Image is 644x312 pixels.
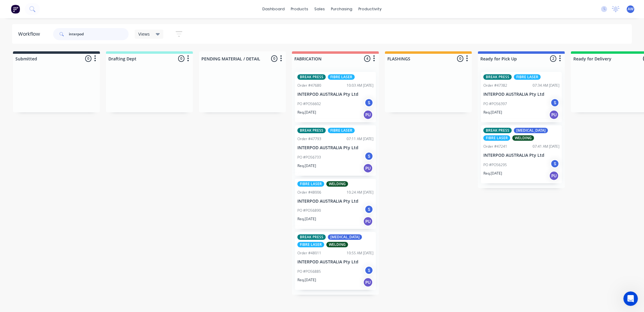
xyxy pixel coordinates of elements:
p: INTERPOD AUSTRALIA Pty Ltd [297,92,373,97]
div: FIBRE LASER [514,74,541,80]
div: BREAK PRESS [483,74,512,80]
div: Order #47793 [297,136,321,142]
div: Order #48011 [297,250,321,256]
div: PU [363,110,373,120]
span: AW [628,6,633,12]
p: PO #PO56890 [297,208,321,213]
p: Req. [DATE] [297,277,316,283]
p: INTERPOD AUSTRALIA Pty Ltd [297,199,373,204]
p: Req. [DATE] [483,171,502,176]
div: BREAK PRESS [483,128,512,133]
p: Req. [DATE] [483,110,502,115]
div: 07:41 AM [DATE] [533,144,559,149]
div: BREAK PRESSFIBRE LASEROrder #4768010:03 AM [DATE]INTERPOD AUSTRALIA Pty LtdPO #PO56602SReq.[DATE]PU [295,72,376,122]
div: FIBRE LASER [297,242,324,247]
a: dashboard [259,5,288,14]
p: INTERPOD AUSTRALIA Pty Ltd [483,153,559,158]
p: INTERPOD AUSTRALIA Pty Ltd [483,92,559,97]
div: BREAK PRESSFIBRE LASEROrder #4779307:11 AM [DATE]INTERPOD AUSTRALIA Pty LtdPO #PO56733SReq.[DATE]PU [295,125,376,176]
p: Req. [DATE] [297,216,316,222]
div: BREAK PRESS [297,128,326,133]
p: PO #PO56733 [297,155,321,160]
div: PU [363,163,373,173]
div: 10:03 AM [DATE] [347,83,373,88]
div: S [550,159,559,168]
p: INTERPOD AUSTRALIA Pty Ltd [297,145,373,150]
p: Req. [DATE] [297,163,316,169]
span: Views [138,31,150,37]
div: Order #47680 [297,83,321,88]
div: FIBRE LASER [328,128,355,133]
div: PU [549,171,559,181]
div: sales [311,5,328,14]
div: 10:24 AM [DATE] [347,190,373,195]
div: purchasing [328,5,355,14]
div: Order #48006 [297,190,321,195]
div: S [364,98,373,107]
div: S [550,98,559,107]
div: FIBRE LASER [328,74,355,80]
div: S [364,266,373,275]
div: productivity [355,5,385,14]
img: Factory [11,5,20,14]
div: PU [549,110,559,120]
div: Workflow [18,31,43,38]
div: BREAK PRESS[MEDICAL_DATA]FIBRE LASERWELDINGOrder #4801110:55 AM [DATE]INTERPOD AUSTRALIA Pty LtdP... [295,232,376,290]
div: S [364,205,373,214]
div: FIBRE LASER [483,135,510,141]
div: [MEDICAL_DATA] [514,128,548,133]
div: 07:11 AM [DATE] [347,136,373,142]
div: PU [363,217,373,226]
div: BREAK PRESSFIBRE LASEROrder #4738207:34 AM [DATE]INTERPOD AUSTRALIA Pty LtdPO #PO56397SReq.[DATE]PU [481,72,562,122]
div: FIBRE LASER [297,181,324,187]
p: INTERPOD AUSTRALIA Pty Ltd [297,259,373,265]
div: 07:34 AM [DATE] [533,83,559,88]
div: WELDING [326,242,348,247]
div: FIBRE LASERWELDINGOrder #4800610:24 AM [DATE]INTERPOD AUSTRALIA Pty LtdPO #PO56890SReq.[DATE]PU [295,179,376,229]
p: PO #PO56397 [483,101,507,107]
div: BREAK PRESS [297,234,326,240]
p: Req. [DATE] [297,110,316,115]
input: Search for orders... [69,28,129,40]
div: 10:55 AM [DATE] [347,250,373,256]
p: PO #PO56602 [297,101,321,107]
div: BREAK PRESS[MEDICAL_DATA]FIBRE LASERWELDINGOrder #4724107:41 AM [DATE]INTERPOD AUSTRALIA Pty LtdP... [481,125,562,183]
p: PO #PO56295 [483,162,507,168]
div: Order #47382 [483,83,507,88]
div: BREAK PRESS [297,74,326,80]
div: Order #47241 [483,144,507,149]
div: products [288,5,311,14]
div: PU [363,278,373,287]
div: [MEDICAL_DATA] [328,234,362,240]
iframe: Intercom live chat [623,291,638,306]
div: S [364,152,373,161]
p: PO #PO56885 [297,269,321,274]
div: WELDING [512,135,534,141]
div: WELDING [326,181,348,187]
